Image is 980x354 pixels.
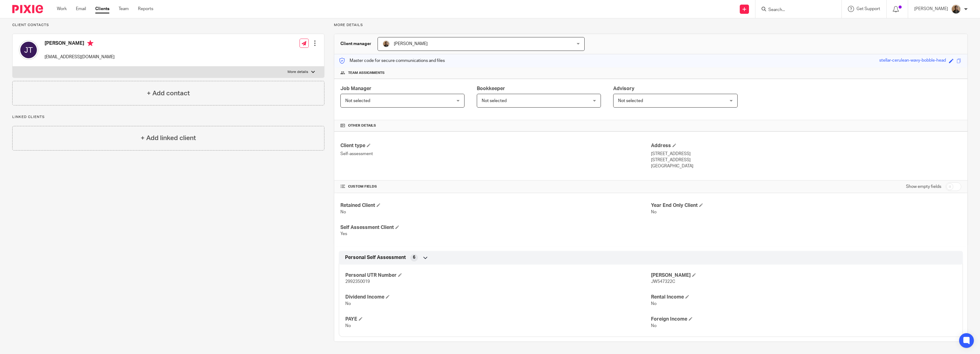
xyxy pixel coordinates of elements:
h4: + Add contact [147,89,190,98]
img: svg%3E [19,40,38,60]
h4: Address [651,143,961,149]
a: Clients [95,6,109,12]
span: 2992350019 [345,280,370,284]
h4: Client type [340,143,651,149]
h4: Retained Client [340,202,651,209]
span: Yes [340,232,347,236]
span: Advisory [613,86,634,91]
a: Email [76,6,86,12]
p: Linked clients [12,115,324,120]
h4: Year End Only Client [651,202,961,209]
span: No [651,324,657,328]
h4: CUSTOM FIELDS [340,184,651,189]
a: Work [57,6,67,12]
span: Not selected [618,99,643,103]
label: Show empty fields [906,184,941,190]
span: 6 [413,254,415,261]
p: More details [288,70,308,74]
img: Pixie [12,5,43,13]
span: No [651,302,657,306]
span: Not selected [482,99,507,103]
a: Reports [138,6,153,12]
p: [STREET_ADDRESS] [651,151,961,157]
p: [EMAIL_ADDRESS][DOMAIN_NAME] [45,54,115,60]
span: Job Manager [340,86,371,91]
h4: Rental Income [651,294,956,300]
span: JW547322C [651,280,675,284]
h4: Self Assessment Client [340,224,651,231]
img: WhatsApp%20Image%202025-04-23%20.jpg [382,40,390,48]
p: Master code for secure communications and files [339,58,445,64]
span: Bookkeeper [477,86,505,91]
img: WhatsApp%20Image%202025-04-23%20.jpg [951,4,961,14]
span: Not selected [345,99,370,103]
span: No [340,210,346,214]
p: [PERSON_NAME] [914,6,948,12]
span: Other details [348,123,376,128]
span: No [345,324,351,328]
a: Team [119,6,129,12]
h4: PAYE [345,316,651,322]
p: More details [334,23,968,28]
div: stellar-cerulean-wavy-bobble-head [879,57,946,64]
span: Personal Self Assessment [345,254,406,261]
p: Self-assessment [340,151,651,157]
span: Get Support [857,7,880,11]
span: Team assignments [348,70,385,75]
h4: Foreign Income [651,316,956,322]
h3: Client manager [340,41,371,47]
input: Search [768,7,823,13]
p: [GEOGRAPHIC_DATA] [651,163,961,169]
h4: + Add linked client [141,133,196,143]
p: Client contacts [12,23,324,28]
h4: [PERSON_NAME] [651,272,956,279]
p: [STREET_ADDRESS] [651,157,961,163]
h4: Personal UTR Number [345,272,651,279]
h4: Dividend Income [345,294,651,300]
span: No [651,210,657,214]
h4: [PERSON_NAME] [45,40,115,48]
span: [PERSON_NAME] [394,42,428,46]
i: Primary [87,40,93,46]
span: No [345,302,351,306]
